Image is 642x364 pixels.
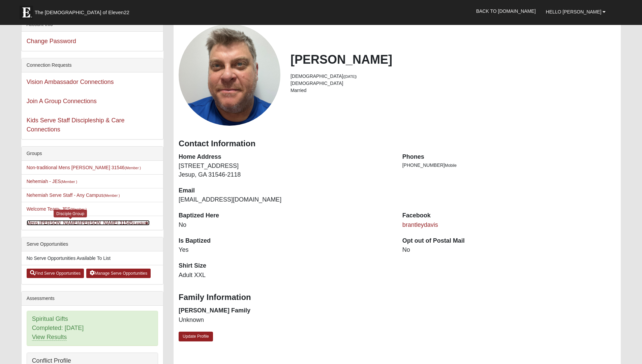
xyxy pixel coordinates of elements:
[86,269,151,278] a: Manage Serve Opportunities
[27,117,125,133] a: Kids Serve Staff Discipleship & Care Connections
[402,162,616,169] li: [PHONE_NUMBER]
[179,195,392,204] dd: [EMAIL_ADDRESS][DOMAIN_NAME]
[27,165,141,170] a: Non-traditional Mens [PERSON_NAME] 31546(Member )
[35,9,129,16] span: The [DEMOGRAPHIC_DATA] of Eleven22
[27,311,158,345] div: Spiritual Gifts Completed: [DATE]
[179,306,392,315] dt: [PERSON_NAME] Family
[20,6,33,19] img: Eleven22 logo
[27,269,84,278] a: Find Serve Opportunities
[179,162,392,179] dd: [STREET_ADDRESS] Jesup, GA 31546-2118
[103,193,120,198] small: (Member )
[61,180,77,184] small: (Member )
[291,52,616,67] h2: [PERSON_NAME]
[27,179,77,184] a: Nehemiah - JES(Member )
[402,246,616,254] dd: No
[133,221,150,225] small: (Leader )
[16,2,151,19] a: The [DEMOGRAPHIC_DATA] of Eleven22
[402,153,616,161] dt: Phones
[27,79,114,85] a: Vision Ambassador Connections
[343,74,357,79] small: ([DATE])
[291,80,616,87] li: [DEMOGRAPHIC_DATA]
[471,3,541,20] a: Back to [DOMAIN_NAME]
[27,192,120,198] a: Nehemiah Serve Staff - Any Campus(Member )
[179,221,392,230] dd: No
[22,58,163,72] div: Connection Requests
[179,186,392,195] dt: Email
[27,220,150,225] a: Mens [PERSON_NAME]/[PERSON_NAME] 31545(Leader)
[22,251,163,265] li: No Serve Opportunities Available To List
[70,207,87,211] small: (Member )
[179,246,392,254] dd: Yes
[27,38,76,44] a: Change Password
[402,211,616,220] dt: Facebook
[179,316,392,325] dd: Unknown
[27,98,97,104] a: Join A Group Connections
[22,237,163,251] div: Serve Opportunities
[179,139,616,149] h3: Contact Information
[179,237,392,245] dt: Is Baptized
[179,153,392,161] dt: Home Address
[22,147,163,161] div: Groups
[546,9,602,14] span: Hello [PERSON_NAME]
[291,87,616,94] li: Married
[445,163,457,168] span: Mobile
[291,73,616,80] li: [DEMOGRAPHIC_DATA]
[179,24,280,126] a: View Fullsize Photo
[22,292,163,306] div: Assessments
[402,221,438,228] a: brantleydavis
[54,210,87,217] div: Disciple Group
[179,293,616,302] h3: Family Information
[32,334,67,341] a: View Results
[125,166,141,170] small: (Member )
[179,332,213,341] a: Update Profile
[179,262,392,270] dt: Shirt Size
[541,3,611,20] a: Hello [PERSON_NAME]
[179,211,392,220] dt: Baptized Here
[402,237,616,245] dt: Opt out of Postal Mail
[179,271,392,280] dd: Adult XXL
[27,206,87,212] a: Welcome Team- JES(Member )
